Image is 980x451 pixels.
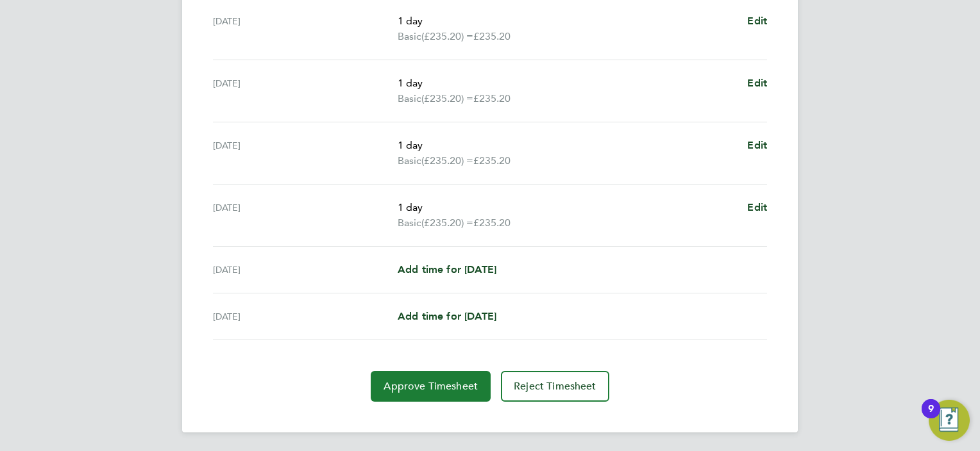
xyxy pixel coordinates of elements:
[213,309,398,324] div: [DATE]
[473,30,511,42] span: £235.20
[473,154,511,167] span: £235.20
[213,200,398,231] div: [DATE]
[398,215,421,231] span: Basic
[398,262,496,277] a: Add time for [DATE]
[371,371,491,402] button: Approve Timesheet
[747,138,767,153] a: Edit
[213,138,398,168] div: [DATE]
[929,400,970,441] button: Open Resource Center, 9 new notifications
[384,380,478,393] span: Approve Timesheet
[747,15,767,27] span: Edit
[398,309,496,324] a: Add time for [DATE]
[398,310,496,322] span: Add time for [DATE]
[747,76,767,91] a: Edit
[398,76,737,91] p: 1 day
[514,380,596,393] span: Reject Timesheet
[398,263,496,275] span: Add time for [DATE]
[928,409,934,425] div: 9
[213,262,398,277] div: [DATE]
[398,91,421,106] span: Basic
[398,138,737,153] p: 1 day
[747,13,767,29] a: Edit
[501,371,609,402] button: Reject Timesheet
[747,201,767,213] span: Edit
[398,153,421,168] span: Basic
[421,30,473,42] span: (£235.20) =
[421,217,473,229] span: (£235.20) =
[747,200,767,215] a: Edit
[747,139,767,151] span: Edit
[747,77,767,89] span: Edit
[398,29,421,44] span: Basic
[213,13,398,44] div: [DATE]
[398,200,737,215] p: 1 day
[213,76,398,106] div: [DATE]
[421,92,473,104] span: (£235.20) =
[421,154,473,167] span: (£235.20) =
[473,92,511,104] span: £235.20
[398,13,737,29] p: 1 day
[473,217,511,229] span: £235.20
